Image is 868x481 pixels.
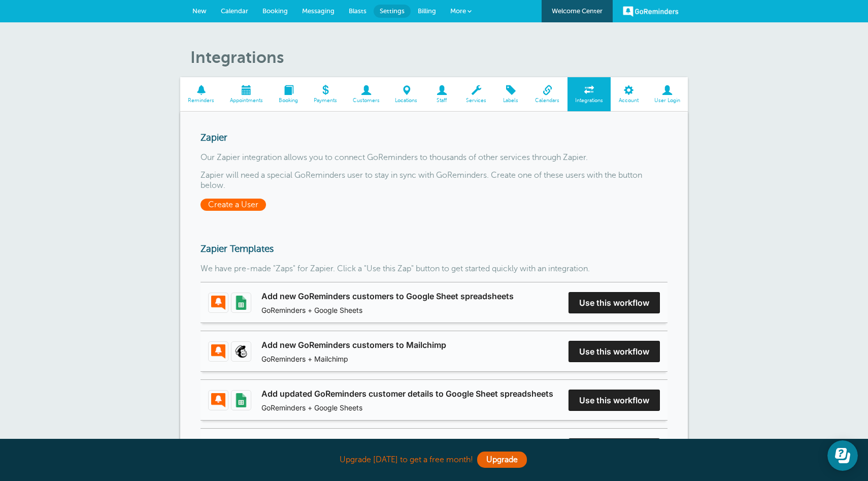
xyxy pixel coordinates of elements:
[430,98,453,104] span: Staff
[387,77,425,111] a: Locations
[349,7,366,15] span: Blasts
[532,98,562,104] span: Calendars
[306,77,345,111] a: Payments
[222,77,271,111] a: Appointments
[185,98,217,104] span: Reminders
[616,98,641,104] span: Account
[262,7,288,15] span: Booking
[271,77,306,111] a: Booking
[646,77,688,111] a: User Login
[380,7,405,15] span: Settings
[311,98,340,104] span: Payments
[425,77,458,111] a: Staff
[611,77,646,111] a: Account
[392,98,420,104] span: Locations
[201,200,271,209] a: Create a User
[201,243,667,254] h3: Zapier Templates
[201,153,667,163] p: Our Zapier integration allows you to connect GoReminders to thousands of other services through Z...
[477,452,527,468] a: Upgrade
[221,7,248,15] span: Calendar
[201,199,266,211] span: Create a User
[201,132,667,143] h3: Zapier
[201,171,667,190] p: Zapier will need a special GoReminders user to stay in sync with GoReminders. Create one of these...
[463,98,489,104] span: Services
[180,449,688,471] div: Upgrade [DATE] to get a free month!
[180,77,222,111] a: Reminders
[651,98,683,104] span: User Login
[227,98,266,104] span: Appointments
[450,7,466,15] span: More
[458,77,494,111] a: Services
[345,77,387,111] a: Customers
[418,7,436,15] span: Billing
[302,7,335,15] span: Messaging
[201,264,667,274] p: We have pre-made "Zaps" for Zapier. Click a "Use this Zap" button to get started quickly with an ...
[190,48,688,67] h1: Integrations
[494,77,527,111] a: Labels
[192,7,207,15] span: New
[276,98,301,104] span: Booking
[499,98,522,104] span: Labels
[827,440,858,471] iframe: Resource center
[573,98,606,104] span: Integrations
[350,98,382,104] span: Customers
[527,77,567,111] a: Calendars
[374,5,411,18] a: Settings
